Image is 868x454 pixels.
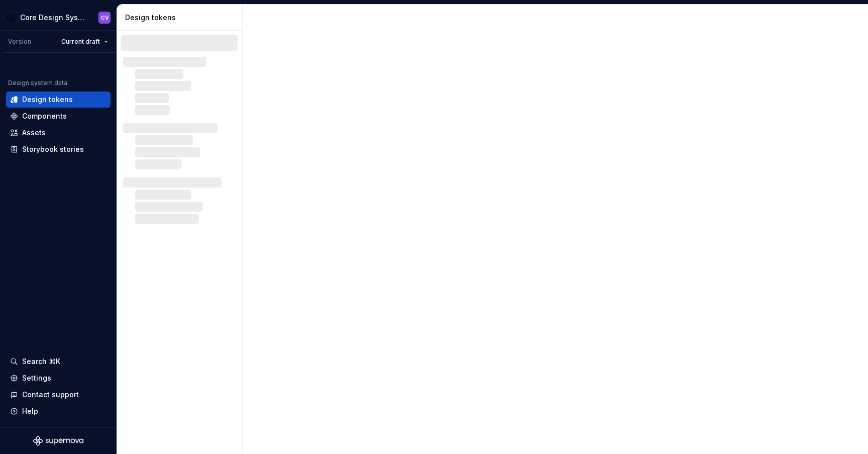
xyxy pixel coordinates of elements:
div: Core Design System [20,13,84,23]
div: Design system data [8,79,67,87]
div: CV [101,14,108,22]
div: Components [22,111,67,121]
a: Storybook stories [6,141,111,157]
div: Design tokens [125,13,238,23]
div: Settings [22,373,51,383]
a: Components [6,108,111,124]
button: Core Design SystemCV [2,7,115,28]
div: Storybook stories [22,144,84,154]
div: Design tokens [22,95,73,105]
a: Design tokens [6,92,111,108]
div: Contact support [22,390,79,400]
a: Settings [6,370,111,386]
div: Version [8,38,31,46]
svg: Supernova Logo [33,436,83,446]
span: Current draft [61,38,100,46]
button: Contact support [6,387,111,403]
button: Current draft [57,35,113,49]
div: Assets [22,128,46,138]
a: Assets [6,125,111,141]
div: Search ⌘K [22,356,60,367]
div: Help [22,406,38,416]
button: Search ⌘K [6,353,111,370]
button: Help [6,403,111,419]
